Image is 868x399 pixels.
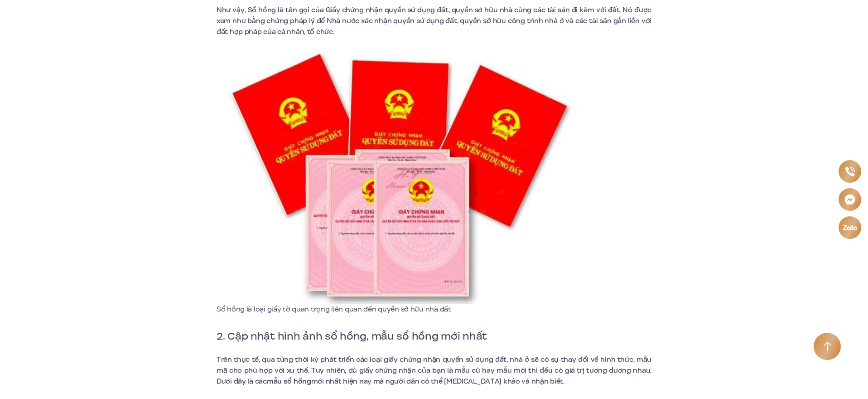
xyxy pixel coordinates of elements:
[845,166,855,176] img: Phone icon
[217,355,651,386] span: Trên thực tế, qua từng thời kỳ phát triển các loại giấy chứng nhận quyền sử dụng đất, nhà ở sẽ có...
[842,224,858,230] img: Zalo icon
[217,304,583,315] p: Sổ hồng là loại giấy tờ quan trọng liên quan đến quyền sở hữu nhà đất
[311,376,564,386] span: mới nhất hiện nay mà người dân có thể [MEDICAL_DATA] khảo và nhận biết.
[824,341,831,352] img: Arrow icon
[844,194,855,205] img: Messenger icon
[219,51,581,304] img: Sổ hồng là loại giấy tờ quan trọng liên quan đến quyền sở hữu nhà đất
[217,328,487,344] span: 2. Cập nhật hình ảnh sổ hồng, mẫu sổ hồng mới nhất
[267,376,311,386] b: mẫu sổ hồng
[217,5,651,37] span: Như vậy, Sổ hồng là tên gọi của Giấy chứng nhận quyền sử dụng đất, quyền sở hữu nhà cùng các tài ...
